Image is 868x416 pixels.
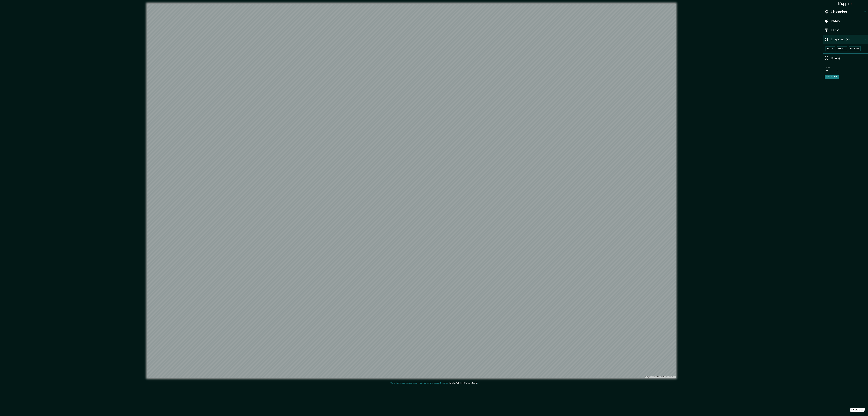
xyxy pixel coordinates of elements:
[831,37,850,42] font: Disposición
[645,376,651,378] a: Mapbox
[838,1,850,6] font: Mappin
[823,7,868,16] div: Ubicación
[826,46,835,51] button: Paisaje
[823,17,868,26] div: Patas
[831,9,847,14] font: Ubicación
[826,69,828,71] font: A3
[826,68,839,72] div: A3
[477,382,478,384] font: .
[823,26,868,35] div: Estilo
[652,376,663,378] a: Mapa de OpenStreet
[663,376,675,378] a: Map feedback
[831,28,839,32] font: Estilo
[652,376,663,378] font: © OpenStreetMap
[831,56,840,61] font: Borde
[831,19,840,23] font: Patas
[848,407,866,414] iframe: Lanzador de widgets de ayuda
[837,46,847,51] button: Retrato
[823,54,868,63] div: Borde
[827,48,833,50] font: Paisaje
[851,3,853,5] img: pin-icon.png
[390,382,449,384] font: Si tiene algún problema, sugerencia o inquietud, envíe un correo electrónico a
[663,376,675,378] font: Mejorar este mapa
[849,46,861,51] button: Cuadrado
[850,48,859,50] font: Cuadrado
[147,4,676,378] canvas: Mapa
[826,66,830,68] font: Tamaño
[825,75,839,79] button: Crea tu mapa
[449,382,477,384] a: [EMAIL_ADDRESS][DOMAIN_NAME]
[478,382,478,384] font: .
[838,48,845,50] font: Retrato
[823,35,868,44] div: Disposición
[826,76,837,78] font: Crea tu mapa
[645,376,651,378] font: © Mapbox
